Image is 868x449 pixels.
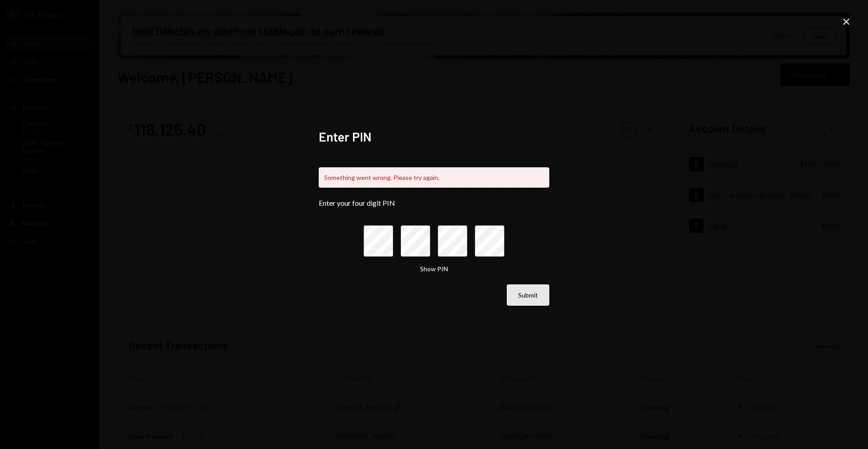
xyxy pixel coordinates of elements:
[438,225,467,257] input: pin code 3 of 4
[507,284,549,306] button: Submit
[401,225,430,257] input: pin code 2 of 4
[319,167,549,188] div: Something went wrong. Please try again.
[319,199,549,207] div: Enter your four digit PIN
[319,128,549,146] h2: Enter PIN
[363,225,393,257] input: pin code 1 of 4
[420,265,448,274] button: Show PIN
[475,225,505,257] input: pin code 4 of 4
